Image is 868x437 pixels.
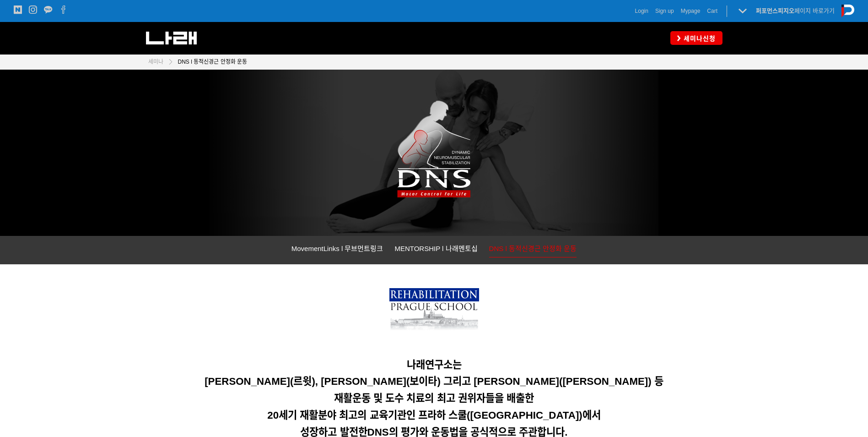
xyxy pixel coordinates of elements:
span: MovementLinks l 무브먼트링크 [291,245,383,252]
span: 재활운동 및 도수 치료의 최고 권위자들을 배출한 [334,393,534,404]
a: Sign up [655,6,674,16]
a: DNS l 동적신경근 안정화 운동 [173,57,247,66]
img: 7bd3899b73cc6.png [389,288,479,335]
span: 20세기 재활분야 최고의 교육기관인 프라하 스쿨([GEOGRAPHIC_DATA])에서 [267,410,600,421]
a: Login [635,6,648,16]
span: MENTORSHIP l 나래멘토십 [394,245,477,252]
strong: 퍼포먼스피지오 [756,7,794,14]
span: [PERSON_NAME](르윗), [PERSON_NAME](보이타) 그리고 [PERSON_NAME]([PERSON_NAME]) 등 [205,376,663,387]
span: DNS l 동적신경근 안정화 운동 [489,245,577,252]
span: 세미나 [148,59,163,65]
a: MovementLinks l 무브먼트링크 [291,243,383,257]
span: DNS l 동적신경근 안정화 운동 [178,59,247,65]
a: Mypage [681,6,701,16]
a: Cart [707,6,717,16]
a: 퍼포먼스피지오페이지 바로가기 [756,7,835,14]
span: 세미나신청 [681,34,716,43]
span: 나래연구소는 [407,359,462,371]
a: DNS l 동적신경근 안정화 운동 [489,243,577,257]
a: MENTORSHIP l 나래멘토십 [394,243,477,257]
a: 세미나 [148,57,163,66]
a: 세미나신청 [670,31,722,44]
